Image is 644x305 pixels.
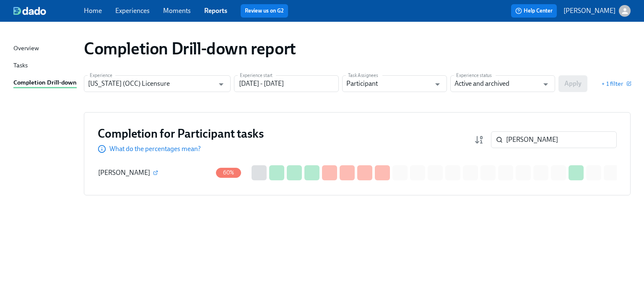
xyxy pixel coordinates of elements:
[204,7,227,15] a: Reports
[511,4,557,18] button: Help Center
[245,7,284,15] a: Review us on G2
[163,7,191,15] a: Moments
[84,38,296,59] h1: Completion Drill-down report
[563,5,631,17] button: [PERSON_NAME]
[241,4,288,18] button: Review us on G2
[98,169,150,177] span: [PERSON_NAME]
[13,61,28,71] div: Tasks
[539,78,552,91] button: Open
[431,78,444,91] button: Open
[506,131,617,148] input: Search by name
[13,44,39,54] div: Overview
[13,78,77,88] a: Completion Drill-down
[98,126,264,141] h3: Completion for Participant tasks
[84,7,102,15] a: Home
[115,7,150,15] a: Experiences
[13,7,46,15] img: dado
[13,44,77,54] a: Overview
[218,169,239,176] span: 60%
[13,7,84,15] a: dado
[474,135,484,145] svg: Completion rate (low to high)
[563,6,615,15] p: [PERSON_NAME]
[515,7,553,15] span: Help Center
[601,79,631,88] button: + 1 filter
[215,78,228,91] button: Open
[109,144,201,154] p: What do the percentages mean?
[13,61,77,71] a: Tasks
